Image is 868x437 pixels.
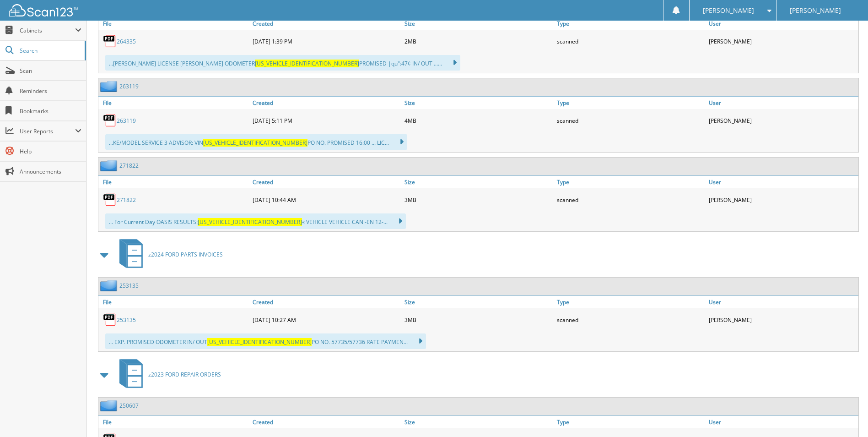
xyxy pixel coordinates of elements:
span: Announcements [20,168,81,175]
a: File [98,17,250,30]
img: folder2.png [100,400,119,411]
a: Created [250,416,402,428]
span: Cabinets [20,27,75,34]
a: Size [402,97,554,109]
a: Type [555,176,706,188]
img: PDF.png [103,34,117,48]
a: Type [555,97,706,109]
div: scanned [555,191,706,209]
div: scanned [555,111,706,130]
div: [DATE] 5:11 PM [250,111,402,130]
div: scanned [555,32,706,50]
img: folder2.png [100,81,119,92]
a: 264335 [117,38,136,45]
div: [PERSON_NAME] [706,311,858,329]
a: z2024 FORD PARTS INVOICES [114,236,223,273]
div: [PERSON_NAME] [706,191,858,209]
span: Search [20,47,80,55]
img: PDF.png [103,193,117,207]
a: User [706,416,858,428]
span: Reminders [20,87,81,95]
img: scan123-logo-white.svg [9,4,78,16]
a: 263119 [117,117,136,125]
span: [US_VEHICLE_IDENTIFICATION_NUMBER] [255,60,359,67]
div: 2MB [402,32,554,50]
a: 263119 [119,82,139,90]
img: PDF.png [103,313,117,327]
a: User [706,176,858,188]
div: [DATE] 10:27 AM [250,311,402,329]
a: 253135 [117,316,136,324]
a: File [98,296,250,308]
a: Type [555,416,706,428]
div: ... EXP. PROMISED ODOMETER IN/ OUT PO NO. 57735/57736 RATE PAYMEN... [105,333,426,349]
a: Created [250,17,402,30]
span: [US_VEHICLE_IDENTIFICATION_NUMBER] [203,139,307,147]
span: Help [20,147,81,155]
a: Type [555,17,706,30]
div: ...KE/MODEL SERVICE 3 ADVISOR: VIN PO NO. PROMISED 16:00 ... LIC... [105,134,407,150]
div: [DATE] 10:44 AM [250,191,402,209]
a: Created [250,97,402,109]
a: Size [402,176,554,188]
span: [PERSON_NAME] [703,8,754,13]
iframe: Chat Widget [822,393,868,437]
span: z2023 FORD REPAIR ORDERS [148,371,221,378]
div: [DATE] 1:39 PM [250,32,402,50]
div: 4MB [402,111,554,130]
span: [US_VEHICLE_IDENTIFICATION_NUMBER] [207,338,312,346]
div: scanned [555,311,706,329]
div: 3MB [402,191,554,209]
div: [PERSON_NAME] [706,111,858,130]
a: User [706,17,858,30]
span: [PERSON_NAME] [790,8,841,13]
a: User [706,97,858,109]
span: z2024 FORD PARTS INVOICES [148,251,223,258]
span: [US_VEHICLE_IDENTIFICATION_NUMBER] [198,218,302,226]
div: ... For Current Day OASIS RESULTS: « VEHICLE VEHICLE CAN -EN 12-... [105,213,406,229]
a: z2023 FORD REPAIR ORDERS [114,356,221,393]
a: File [98,97,250,109]
a: Created [250,296,402,308]
a: Size [402,17,554,30]
span: Bookmarks [20,107,81,115]
a: Created [250,176,402,188]
img: folder2.png [100,160,119,171]
span: User Reports [20,127,75,135]
img: folder2.png [100,280,119,291]
a: 271822 [117,196,136,204]
a: 250607 [119,402,139,410]
a: File [98,416,250,428]
a: File [98,176,250,188]
div: [PERSON_NAME] [706,32,858,50]
div: ...[PERSON_NAME] LICENSE [PERSON_NAME] ODOMETER PROMISED |qu":47¢ IN/ OUT ...... [105,55,460,71]
a: Size [402,296,554,308]
div: 3MB [402,311,554,329]
a: Size [402,416,554,428]
a: 253135 [119,282,139,290]
a: User [706,296,858,308]
img: PDF.png [103,114,117,127]
span: Scan [20,67,81,75]
a: 271822 [119,162,139,169]
a: Type [555,296,706,308]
